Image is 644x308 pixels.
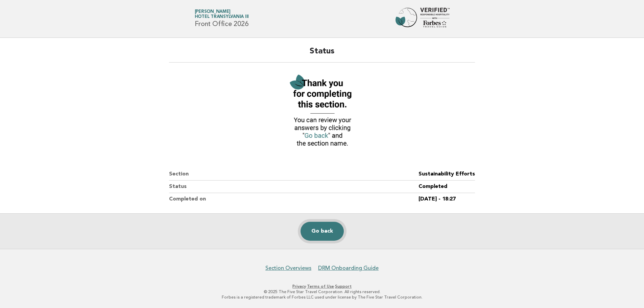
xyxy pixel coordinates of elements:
[335,284,352,289] a: Support
[115,284,529,289] p: · ·
[285,71,359,152] img: Verified
[307,284,334,289] a: Terms of Use
[169,168,419,181] dt: Section
[419,193,475,205] dd: [DATE] - 18:27
[115,294,529,300] p: Forbes is a registered trademark of Forbes LLC used under license by The Five Star Travel Corpora...
[195,9,249,19] a: [PERSON_NAME]Hotel Transylvania III
[195,10,249,27] h1: Front Office 2026
[419,168,475,181] dd: Sustainability Efforts
[169,193,419,205] dt: Completed on
[318,265,379,271] a: DRM Onboarding Guide
[169,181,419,193] dt: Status
[292,284,306,289] a: Privacy
[169,46,475,63] h2: Status
[265,265,311,271] a: Section Overviews
[195,15,249,19] span: Hotel Transylvania III
[419,181,475,193] dd: Completed
[396,8,450,29] img: Forbes Travel Guide
[301,222,344,241] a: Go back
[115,289,529,294] p: © 2025 The Five Star Travel Corporation. All rights reserved.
